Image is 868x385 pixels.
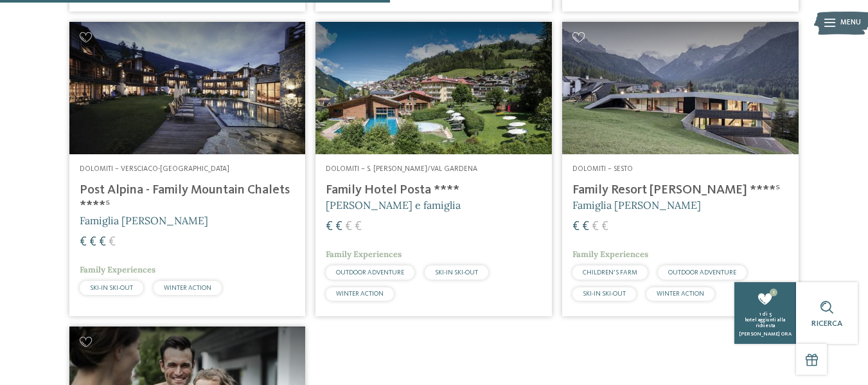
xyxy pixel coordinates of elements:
span: Ricerca [811,319,842,328]
span: OUTDOOR ADVENTURE [668,269,736,276]
span: € [355,220,362,233]
img: Post Alpina - Family Mountain Chalets ****ˢ [69,22,306,155]
span: Famiglia [PERSON_NAME] [572,199,701,211]
span: OUTDOOR ADVENTURE [336,269,404,276]
h4: Family Hotel Posta **** [326,183,542,198]
span: 5 [769,312,772,317]
span: SKI-IN SKI-OUT [90,285,133,291]
img: Family Resort Rainer ****ˢ [562,22,799,155]
span: Family Experiences [572,249,648,260]
span: hotel aggiunti alla richiesta [745,318,785,328]
span: € [572,220,580,233]
span: 1 [759,312,761,317]
span: SKI-IN SKI-OUT [583,291,626,297]
span: Famiglia [PERSON_NAME] [80,214,208,227]
span: Dolomiti – Sesto [572,165,633,173]
span: € [80,236,87,249]
span: WINTER ACTION [657,291,704,297]
span: € [326,220,333,233]
span: € [89,236,96,249]
span: € [109,236,116,249]
a: Cercate un hotel per famiglie? Qui troverete solo i migliori! Dolomiti – Versciaco-[GEOGRAPHIC_DA... [69,22,306,317]
span: € [601,220,608,233]
span: 1 [770,289,777,296]
span: CHILDREN’S FARM [583,269,637,276]
span: € [335,220,342,233]
span: SKI-IN SKI-OUT [435,269,478,276]
span: Dolomiti – S. [PERSON_NAME]/Val Gardena [326,165,477,173]
span: Family Experiences [326,249,402,260]
span: € [592,220,599,233]
span: [PERSON_NAME] e famiglia [326,199,461,211]
h4: Family Resort [PERSON_NAME] ****ˢ [572,183,788,198]
a: Cercate un hotel per famiglie? Qui troverete solo i migliori! Dolomiti – S. [PERSON_NAME]/Val Gar... [315,22,552,317]
span: € [99,236,106,249]
a: Cercate un hotel per famiglie? Qui troverete solo i migliori! Dolomiti – Sesto Family Resort [PER... [562,22,799,317]
span: WINTER ACTION [336,291,384,297]
span: € [345,220,352,233]
span: € [582,220,589,233]
span: [PERSON_NAME] ora [739,332,792,337]
span: WINTER ACTION [164,285,211,291]
a: 1 1 di 5 hotel aggiunti alla richiesta [PERSON_NAME] ora [734,282,796,344]
span: Dolomiti – Versciaco-[GEOGRAPHIC_DATA] [80,165,229,173]
span: Family Experiences [80,264,155,275]
span: di [763,312,768,317]
img: Cercate un hotel per famiglie? Qui troverete solo i migliori! [315,22,552,155]
h4: Post Alpina - Family Mountain Chalets ****ˢ [80,183,296,213]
